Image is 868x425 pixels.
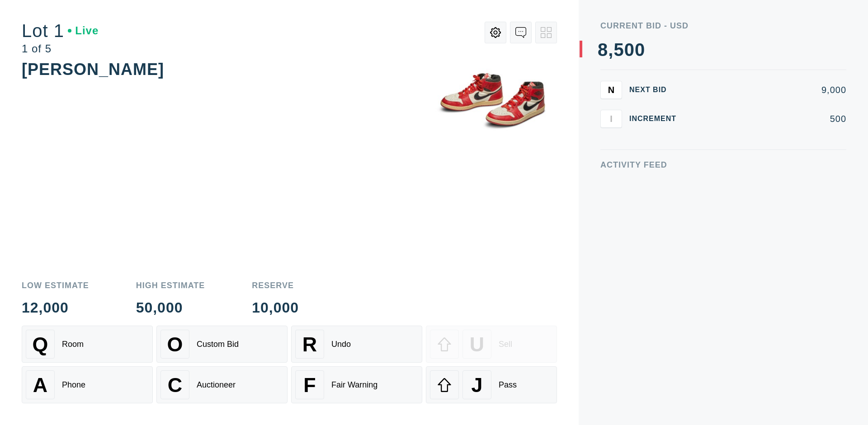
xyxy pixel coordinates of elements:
[291,326,422,363] button: RUndo
[608,84,614,95] span: N
[252,300,299,315] div: 10,000
[691,85,846,94] div: 9,000
[499,380,517,390] div: Pass
[331,380,377,390] div: Fair Warning
[331,340,351,349] div: Undo
[252,281,299,290] div: Reserve
[22,366,153,403] button: APhone
[156,326,288,363] button: OCustom Bid
[600,110,622,128] button: I
[426,366,557,403] button: JPass
[136,300,205,315] div: 50,000
[303,374,316,397] span: F
[68,25,99,36] div: Live
[600,161,846,169] div: Activity Feed
[629,115,684,122] div: Increment
[22,326,153,363] button: QRoom
[629,86,684,93] div: Next Bid
[470,333,484,356] span: U
[22,300,89,315] div: 12,000
[499,340,512,349] div: Sell
[613,41,624,59] div: 5
[426,326,557,363] button: USell
[168,374,182,397] span: C
[600,22,846,30] div: Current Bid - USD
[22,60,164,79] div: [PERSON_NAME]
[608,41,613,221] div: ,
[62,380,85,390] div: Phone
[302,333,317,356] span: R
[610,113,613,124] span: I
[22,22,99,40] div: Lot 1
[691,114,846,123] div: 500
[291,366,422,403] button: FFair Warning
[624,41,635,59] div: 0
[471,374,482,397] span: J
[33,333,48,356] span: Q
[22,281,89,290] div: Low Estimate
[635,41,645,59] div: 0
[598,41,608,59] div: 8
[33,374,47,397] span: A
[62,340,84,349] div: Room
[197,380,236,390] div: Auctioneer
[600,81,622,99] button: N
[167,333,183,356] span: O
[136,281,205,290] div: High Estimate
[156,366,288,403] button: CAuctioneer
[22,43,99,54] div: 1 of 5
[197,340,239,349] div: Custom Bid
